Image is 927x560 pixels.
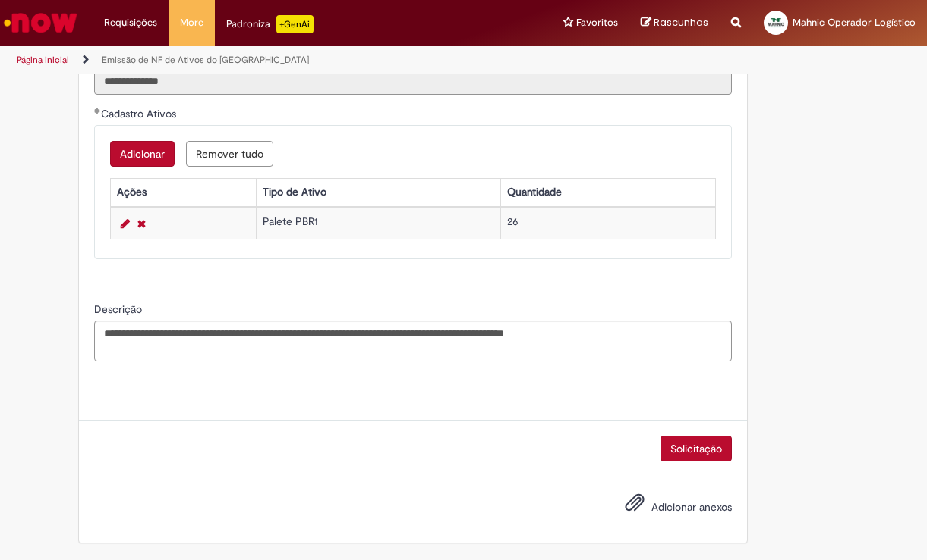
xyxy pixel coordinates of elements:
p: +GenAi [276,15,314,33]
a: Rascunhos [641,16,708,30]
img: ServiceNow [2,8,80,38]
td: 26 [500,208,716,239]
th: Ações [111,178,256,206]
span: Favoritos [576,15,618,30]
span: Obrigatório Preenchido [94,108,101,114]
button: Adicionar anexos [621,489,648,524]
div: Padroniza [226,15,314,33]
a: Editar Linha 1 [117,214,134,233]
button: Remove all rows for Cadastro Ativos [186,141,273,167]
a: Emissão de NF de Ativos do [GEOGRAPHIC_DATA] [102,54,309,66]
th: Quantidade [500,178,716,206]
td: Palete PBR1 [256,208,500,239]
a: Remover linha 1 [134,214,150,233]
a: Página inicial [17,54,69,66]
span: Requisições [104,15,157,30]
button: Solicitação [661,436,732,461]
span: Rascunhos [654,15,708,30]
span: Cadastro Ativos [101,107,179,120]
ul: Trilhas de página [11,46,607,74]
span: Mahnic Operador Logístico [793,16,916,29]
input: CNPJ da Transportadora [94,69,732,95]
span: Descrição [94,302,145,316]
span: Adicionar anexos [651,500,732,514]
textarea: Descrição [94,321,732,361]
button: Add a row for Cadastro Ativos [110,141,175,167]
span: More [180,15,203,30]
th: Tipo de Ativo [256,178,500,206]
